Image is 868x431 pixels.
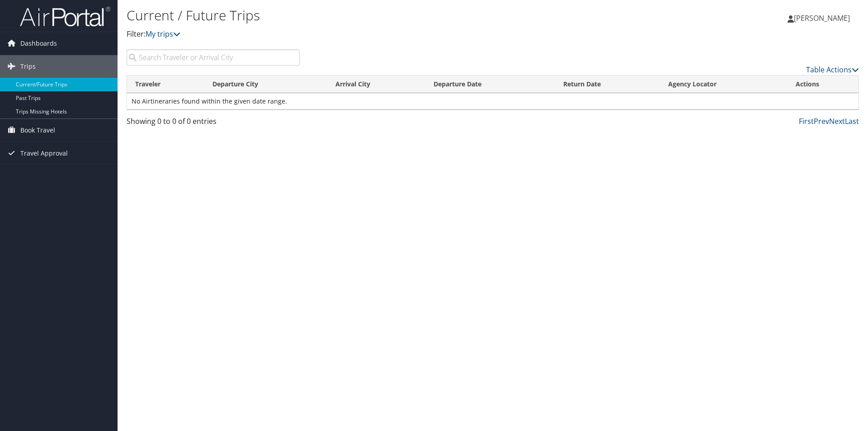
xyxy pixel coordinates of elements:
a: Last [845,116,859,126]
span: [PERSON_NAME] [794,13,850,23]
th: Departure Date: activate to sort column descending [425,76,555,93]
p: Filter: [127,28,615,40]
a: [PERSON_NAME] [788,5,859,32]
th: Departure City: activate to sort column ascending [204,76,327,93]
th: Traveler: activate to sort column ascending [127,76,204,93]
a: My trips [146,29,180,39]
a: First [799,116,814,126]
span: Dashboards [20,32,57,55]
a: Prev [814,116,829,126]
th: Arrival City: activate to sort column ascending [327,76,425,93]
th: Return Date: activate to sort column ascending [555,76,660,93]
img: airportal-logo.png [20,6,110,27]
a: Table Actions [806,65,859,75]
th: Actions [788,76,859,93]
td: No Airtineraries found within the given date range. [127,93,859,109]
a: Next [829,116,845,126]
span: Trips [20,55,36,78]
div: Showing 0 to 0 of 0 entries [127,116,300,131]
span: Book Travel [20,119,55,142]
span: Travel Approval [20,142,68,165]
th: Agency Locator: activate to sort column ascending [660,76,788,93]
input: Search Traveler or Arrival City [127,49,300,66]
h1: Current / Future Trips [127,6,615,25]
